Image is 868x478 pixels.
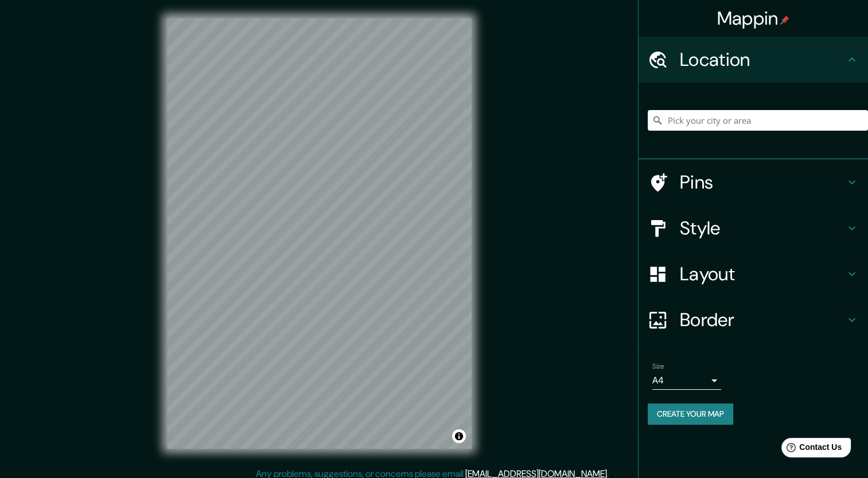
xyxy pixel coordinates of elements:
h4: Style [680,217,845,240]
div: A4 [652,371,721,390]
h4: Location [680,48,845,71]
input: Pick your city or area [648,110,868,131]
div: Layout [639,251,868,297]
iframe: Help widget launcher [766,433,855,465]
div: Pins [639,159,868,205]
img: pin-icon.png [780,15,789,25]
div: Location [639,37,868,83]
div: Border [639,297,868,343]
div: Style [639,205,868,251]
label: Size [652,362,664,371]
button: Toggle attribution [452,429,466,443]
button: Create your map [648,403,733,425]
h4: Mappin [717,7,790,30]
h4: Border [680,308,845,331]
canvas: Map [167,18,472,449]
h4: Pins [680,171,845,194]
h4: Layout [680,262,845,285]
